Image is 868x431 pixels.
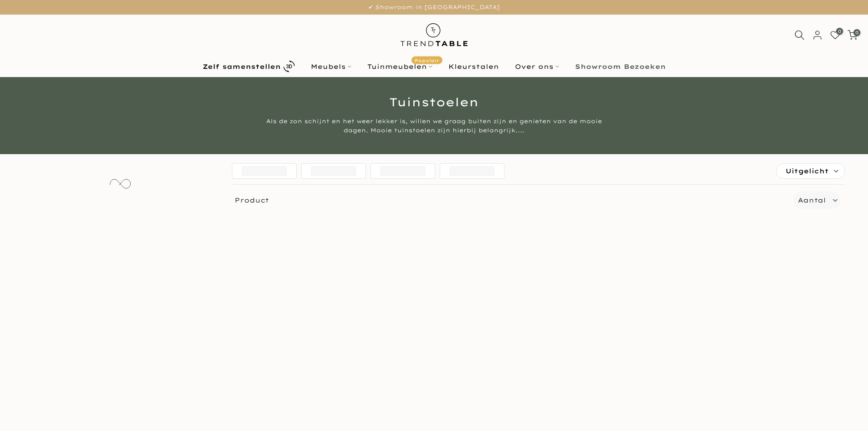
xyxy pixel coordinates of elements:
a: Showroom Bezoeken [567,61,673,72]
span: Product [228,192,790,209]
a: Meubels [303,61,359,72]
span: Uitgelicht [786,164,829,178]
a: Zelf samenstellen [195,58,303,74]
b: Showroom Bezoeken [575,63,666,70]
img: trend-table [394,15,474,55]
p: ✔ Showroom in [GEOGRAPHIC_DATA] [11,2,857,12]
label: Aantal [798,195,826,206]
a: 0 [847,30,858,40]
span: 0 [853,29,860,36]
b: Zelf samenstellen [203,63,281,70]
span: Populair [411,56,442,64]
a: Over ons [507,61,567,72]
a: TuinmeubelenPopulair [359,61,440,72]
span: 0 [836,28,843,35]
h1: Tuinstoelen [168,96,701,108]
a: Kleurstalen [440,61,507,72]
a: 0 [830,30,840,40]
div: Als de zon schijnt en het weer lekker is, willen we graag buiten zijn en genieten van de mooie da... [263,117,605,135]
label: Uitgelicht [776,164,845,178]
